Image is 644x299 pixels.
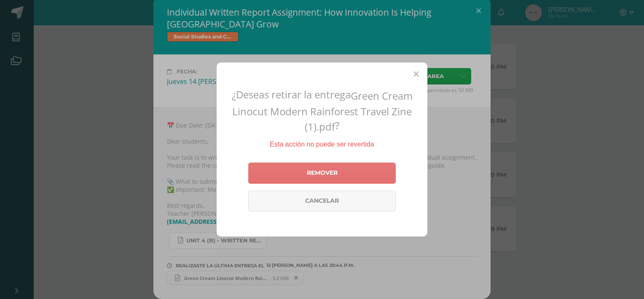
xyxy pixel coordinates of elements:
[248,163,396,184] a: Remover
[413,69,419,79] span: Close (Esc)
[248,190,396,212] a: Cancelar
[232,89,413,133] span: Green Cream Linocut Modern Rainforest Travel Zine (1).pdf
[227,87,417,133] h2: ¿Deseas retirar la entrega ?
[270,141,374,148] span: Esta acción no puede ser revertida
